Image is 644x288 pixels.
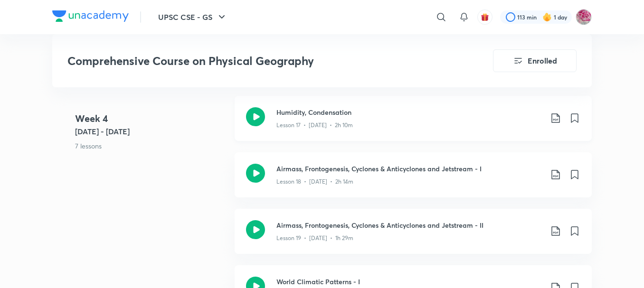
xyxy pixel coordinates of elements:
img: Sonali Movaliya [576,9,592,25]
h3: Airmass, Frontogenesis, Cyclones & Anticyclones and Jetstream - I [276,164,542,174]
p: Lesson 17 • [DATE] • 2h 10m [276,121,353,130]
a: Humidity, CondensationLesson 17 • [DATE] • 2h 10m [235,96,592,152]
a: Airmass, Frontogenesis, Cyclones & Anticyclones and Jetstream - IILesson 19 • [DATE] • 1h 29m [235,209,592,265]
h3: Airmass, Frontogenesis, Cyclones & Anticyclones and Jetstream - II [276,220,542,230]
p: 7 lessons [75,141,227,151]
h4: Week 4 [75,111,227,126]
p: Lesson 18 • [DATE] • 2h 14m [276,177,353,186]
img: streak [542,12,552,22]
img: Company Logo [52,10,129,22]
button: avatar [477,9,492,25]
p: Lesson 19 • [DATE] • 1h 29m [276,234,353,242]
h3: Comprehensive Course on Physical Geography [67,54,439,68]
a: Company Logo [52,10,129,24]
button: Enrolled [493,49,577,72]
a: Airmass, Frontogenesis, Cyclones & Anticyclones and Jetstream - ILesson 18 • [DATE] • 2h 14m [235,152,592,209]
h3: Humidity, Condensation [276,107,542,117]
button: UPSC CSE - GS [152,8,233,27]
img: avatar [481,13,489,21]
h3: World Climatic Patterns - I [276,277,542,287]
h5: [DATE] - [DATE] [75,126,227,137]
